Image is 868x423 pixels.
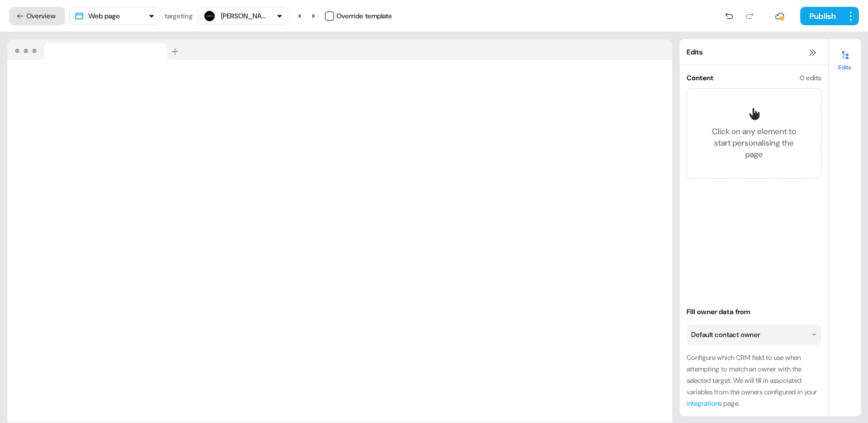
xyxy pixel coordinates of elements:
div: Override template [336,10,392,22]
div: Click on any element to start personalising the page [706,126,803,160]
div: 0 edits [800,72,821,84]
button: Publish [800,7,843,25]
a: integrations [687,399,722,408]
span: Edits [687,46,703,58]
button: Default contact owner [687,324,821,345]
button: Edits [829,46,861,71]
img: Browser topbar [7,40,184,60]
div: Fill owner data from [687,306,821,318]
button: [PERSON_NAME] [197,7,288,25]
div: Configure which CRM field to use when attempting to match an owner with the selected target. We w... [687,352,821,409]
div: Content [687,72,714,84]
div: Default contact owner [691,329,760,340]
div: Web page [88,10,120,22]
div: targeting [165,10,193,22]
button: Overview [9,7,65,25]
div: [PERSON_NAME] [221,10,267,22]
